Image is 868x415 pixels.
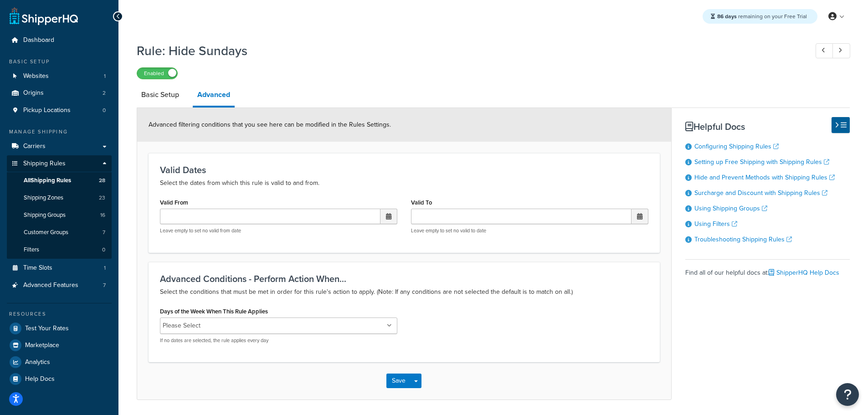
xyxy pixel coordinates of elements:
[7,138,112,155] a: Carriers
[7,371,112,387] a: Help Docs
[23,282,78,289] span: Advanced Features
[25,325,69,333] span: Test Your Rates
[7,102,112,119] a: Pickup Locations0
[160,287,648,297] p: Select the conditions that must be met in order for this rule's action to apply. (Note: If any co...
[160,165,648,175] h3: Valid Dates
[24,177,71,184] span: All Shipping Rules
[7,241,112,258] a: Filters0
[832,117,850,133] button: Hide Help Docs
[24,194,63,202] span: Shipping Zones
[7,172,112,189] a: AllShipping Rules28
[7,85,112,102] li: Origins
[103,89,106,97] span: 2
[7,260,112,277] li: Time Slots
[25,359,50,366] span: Analytics
[137,84,184,106] a: Basic Setup
[23,36,54,44] span: Dashboard
[7,155,112,259] li: Shipping Rules
[163,319,200,332] li: Please Select
[7,68,112,85] li: Websites
[24,246,39,254] span: Filters
[7,241,112,258] li: Filters
[7,85,112,102] a: Origins2
[694,235,792,244] a: Troubleshooting Shipping Rules
[685,259,850,279] div: Find all of our helpful docs at:
[7,224,112,241] a: Customer Groups7
[7,260,112,277] a: Time Slots1
[137,68,177,79] label: Enabled
[24,229,68,236] span: Customer Groups
[7,354,112,370] a: Analytics
[25,375,55,383] span: Help Docs
[694,219,737,229] a: Using Filters
[104,264,106,272] span: 1
[694,188,827,198] a: Surcharge and Discount with Shipping Rules
[816,43,833,58] a: Previous Record
[7,277,112,294] a: Advanced Features7
[7,58,112,66] div: Basic Setup
[7,320,112,337] a: Test Your Rates
[193,84,235,108] a: Advanced
[23,143,46,150] span: Carriers
[25,342,59,349] span: Marketplace
[769,268,839,277] a: ShipperHQ Help Docs
[99,177,105,184] span: 28
[160,199,188,206] label: Valid From
[694,204,767,213] a: Using Shipping Groups
[23,72,49,80] span: Websites
[149,120,391,129] span: Advanced filtering conditions that you see here can be modified in the Rules Settings.
[160,227,397,234] p: Leave empty to set no valid from date
[7,207,112,224] a: Shipping Groups16
[23,160,66,168] span: Shipping Rules
[832,43,850,58] a: Next Record
[717,12,737,20] strong: 86 days
[24,211,66,219] span: Shipping Groups
[160,274,648,284] h3: Advanced Conditions - Perform Action When...
[160,178,648,189] p: Select the dates from which this rule is valid to and from.
[7,190,112,206] li: Shipping Zones
[7,128,112,136] div: Manage Shipping
[7,155,112,172] a: Shipping Rules
[104,72,106,80] span: 1
[694,142,779,151] a: Configuring Shipping Rules
[7,32,112,49] a: Dashboard
[23,89,44,97] span: Origins
[7,277,112,294] li: Advanced Features
[694,157,829,167] a: Setting up Free Shipping with Shipping Rules
[7,224,112,241] li: Customer Groups
[411,227,648,234] p: Leave empty to set no valid to date
[685,122,850,132] h3: Helpful Docs
[836,383,859,406] button: Open Resource Center
[137,42,799,60] h1: Rule: Hide Sundays
[7,102,112,119] li: Pickup Locations
[7,310,112,318] div: Resources
[7,337,112,354] a: Marketplace
[160,337,397,344] p: If no dates are selected, the rule applies every day
[103,229,105,236] span: 7
[102,246,105,254] span: 0
[7,207,112,224] li: Shipping Groups
[694,173,835,182] a: Hide and Prevent Methods with Shipping Rules
[160,308,268,315] label: Days of the Week When This Rule Applies
[386,374,411,388] button: Save
[99,194,105,202] span: 23
[23,264,52,272] span: Time Slots
[23,107,71,114] span: Pickup Locations
[100,211,105,219] span: 16
[103,107,106,114] span: 0
[7,68,112,85] a: Websites1
[7,190,112,206] a: Shipping Zones23
[717,12,807,20] span: remaining on your Free Trial
[411,199,432,206] label: Valid To
[103,282,106,289] span: 7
